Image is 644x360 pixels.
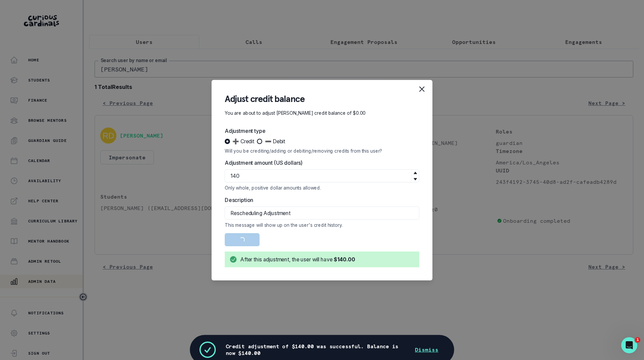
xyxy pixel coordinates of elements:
label: Adjustment amount (US dollars) [225,159,415,167]
span: ➖ Debit [265,137,285,145]
button: Close [415,82,428,95]
p: You are about to adjust [PERSON_NAME] credit balance of $0.00 [225,110,419,116]
label: Description [225,196,415,204]
div: Only whole, positive dollar amounts allowed. [225,185,419,191]
b: $140.00 [334,256,355,263]
p: Credit adjustment of $140.00 was successful. Balance is now $140.00 [226,343,407,356]
button: Dismiss [407,343,446,356]
div: Will you be crediting/adding or debiting/removing credits from this user? [225,148,419,153]
label: Adjustment type [225,127,415,135]
header: Adjust credit balance [225,93,419,104]
span: ➕ Credit [232,137,254,145]
div: This message will show up on the user's credit history. [225,222,419,228]
span: 1 [635,337,640,343]
iframe: Intercom live chat [621,337,637,353]
div: After this adjustment, the user will have [240,255,355,263]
